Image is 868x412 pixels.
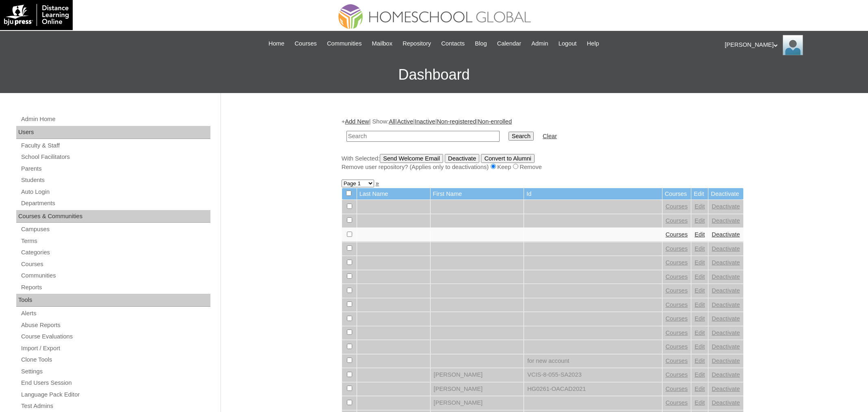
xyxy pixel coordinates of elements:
[666,217,688,224] a: Courses
[431,188,524,200] td: First Name
[20,175,210,185] a: Students
[695,399,705,406] a: Edit
[666,315,688,322] a: Courses
[662,188,691,200] td: Courses
[20,152,210,162] a: School Facilitators
[666,371,688,378] a: Courses
[695,287,705,294] a: Edit
[666,245,688,252] a: Courses
[712,287,740,294] a: Deactivate
[691,188,708,200] td: Edit
[666,273,688,280] a: Courses
[398,39,435,48] a: Repository
[441,39,465,48] span: Contacts
[294,39,317,48] span: Courses
[558,39,577,48] span: Logout
[695,371,705,378] a: Edit
[712,399,740,406] a: Deactivate
[583,39,603,48] a: Help
[783,35,803,55] img: Ariane Ebuen
[524,368,662,382] td: VCIS-8-055-SA2023
[431,396,524,410] td: [PERSON_NAME]
[380,154,443,163] input: Send Welcome Email
[666,287,688,294] a: Courses
[342,154,744,171] div: With Selected:
[712,245,740,252] a: Deactivate
[20,198,210,208] a: Departments
[20,390,210,400] a: Language Pack Editor
[268,39,284,48] span: Home
[666,358,688,364] a: Courses
[712,217,740,224] a: Deactivate
[695,330,705,336] a: Edit
[20,355,210,365] a: Clone Tools
[415,118,435,125] a: Inactive
[725,35,860,55] div: [PERSON_NAME]
[20,378,210,388] a: End Users Session
[695,343,705,350] a: Edit
[695,315,705,322] a: Edit
[20,308,210,319] a: Alerts
[431,382,524,396] td: [PERSON_NAME]
[695,273,705,280] a: Edit
[524,188,662,200] td: Id
[712,358,740,364] a: Deactivate
[527,39,552,48] a: Admin
[20,141,210,151] a: Faculty & Staff
[695,217,705,224] a: Edit
[437,118,476,125] a: Non-registered
[509,132,534,141] input: Search
[431,368,524,382] td: [PERSON_NAME]
[666,386,688,392] a: Courses
[695,358,705,364] a: Edit
[20,259,210,269] a: Courses
[357,188,430,200] td: Last Name
[712,203,740,210] a: Deactivate
[20,187,210,197] a: Auto Login
[342,163,744,171] div: Remove user repository? (Applies only to deactivations) Keep Remove
[4,56,864,93] h3: Dashboard
[372,39,393,48] span: Mailbox
[445,154,479,163] input: Deactivate
[346,131,500,142] input: Search
[475,39,487,48] span: Blog
[16,126,210,139] div: Users
[20,236,210,246] a: Terms
[20,271,210,281] a: Communities
[327,39,362,48] span: Communities
[712,273,740,280] a: Deactivate
[712,330,740,336] a: Deactivate
[587,39,599,48] span: Help
[666,203,688,210] a: Courses
[290,39,321,48] a: Courses
[368,39,397,48] a: Mailbox
[712,301,740,308] a: Deactivate
[20,320,210,330] a: Abuse Reports
[666,330,688,336] a: Courses
[531,39,548,48] span: Admin
[695,386,705,392] a: Edit
[695,245,705,252] a: Edit
[695,301,705,308] a: Edit
[20,247,210,258] a: Categories
[16,294,210,307] div: Tools
[712,315,740,322] a: Deactivate
[695,259,705,266] a: Edit
[20,282,210,293] a: Reports
[20,164,210,174] a: Parents
[712,343,740,350] a: Deactivate
[554,39,581,48] a: Logout
[16,210,210,223] div: Courses & Communities
[524,382,662,396] td: HG0261-OACAD2021
[20,114,210,124] a: Admin Home
[493,39,525,48] a: Calendar
[323,39,366,48] a: Communities
[712,386,740,392] a: Deactivate
[712,231,740,238] a: Deactivate
[666,399,688,406] a: Courses
[695,203,705,210] a: Edit
[666,343,688,350] a: Courses
[20,366,210,377] a: Settings
[708,188,743,200] td: Deactivate
[666,231,688,238] a: Courses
